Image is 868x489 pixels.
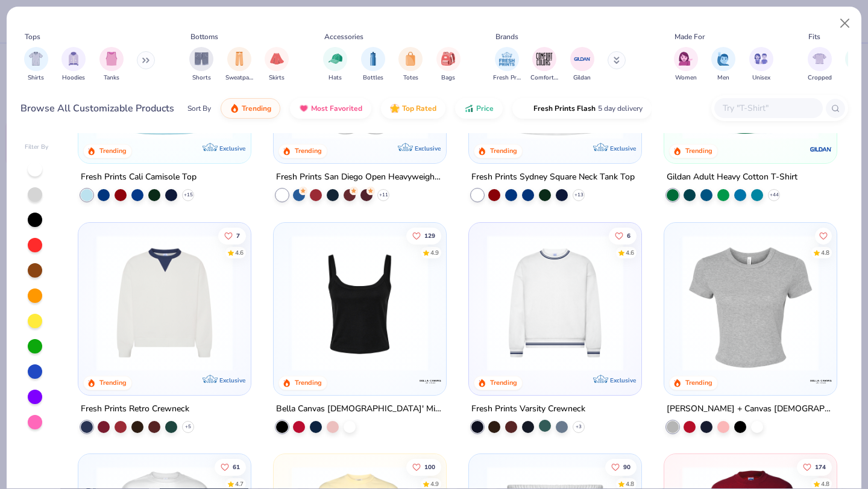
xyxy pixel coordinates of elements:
[61,47,86,83] button: filter button
[329,73,342,83] span: Hats
[187,103,211,114] div: Sort By
[610,144,636,152] span: Exclusive
[299,104,309,113] img: most_fav.gif
[286,3,434,139] img: df5250ff-6f61-4206-a12c-24931b20f13c
[90,3,239,139] img: a25d9891-da96-49f3-a35e-76288174bf3a
[329,52,342,66] img: Hats Image
[430,480,439,489] div: 4.9
[674,47,698,83] button: filter button
[717,52,730,66] img: Men Image
[521,104,531,113] img: flash.gif
[574,191,583,198] span: + 13
[361,47,385,83] button: filter button
[471,401,585,416] div: Fresh Prints Varsity Crewneck
[676,234,825,370] img: aa15adeb-cc10-480b-b531-6e6e449d5067
[104,73,119,83] span: Tanks
[813,52,826,66] img: Cropped Image
[25,143,49,152] div: Filter By
[441,73,455,83] span: Bags
[436,47,461,83] div: filter for Bags
[269,73,285,83] span: Skirts
[236,480,244,489] div: 4.7
[276,401,444,416] div: Bella Canvas [DEMOGRAPHIC_DATA]' Micro Ribbed Scoop Tank
[406,459,441,476] button: Like
[610,376,636,384] span: Exclusive
[626,480,634,489] div: 4.8
[265,47,289,83] div: filter for Skirts
[242,104,271,113] span: Trending
[29,52,43,66] img: Shirts Image
[225,47,253,83] div: filter for Sweatpants
[236,248,244,257] div: 4.6
[189,47,213,83] button: filter button
[290,98,371,119] button: Most Favorited
[711,47,735,83] button: filter button
[324,31,363,42] div: Accessories
[363,73,383,83] span: Bottles
[192,73,211,83] span: Shorts
[398,47,423,83] div: filter for Totes
[629,3,777,139] img: 63ed7c8a-03b3-4701-9f69-be4b1adc9c5f
[24,47,48,83] div: filter for Shirts
[402,104,436,113] span: Top Rated
[270,52,284,66] img: Skirts Image
[418,369,442,393] img: Bella + Canvas logo
[573,50,591,68] img: Gildan Image
[676,3,825,139] img: db319196-8705-402d-8b46-62aaa07ed94f
[219,376,245,384] span: Exclusive
[623,464,631,470] span: 90
[265,47,289,83] button: filter button
[815,227,832,244] button: Like
[99,47,124,83] button: filter button
[808,31,820,42] div: Fits
[436,47,461,83] button: filter button
[20,101,174,116] div: Browse All Customizable Products
[233,464,241,470] span: 61
[379,191,388,198] span: + 11
[679,52,693,66] img: Women Image
[311,104,362,113] span: Most Favorited
[493,47,521,83] button: filter button
[219,144,245,152] span: Exclusive
[61,47,86,83] div: filter for Hoodies
[808,47,832,83] button: filter button
[674,47,698,83] div: filter for Women
[498,50,516,68] img: Fresh Prints Image
[219,227,247,244] button: Like
[535,50,553,68] img: Comfort Colors Image
[81,401,189,416] div: Fresh Prints Retro Crewneck
[215,459,247,476] button: Like
[195,52,209,66] img: Shorts Image
[629,234,777,370] img: b6dde052-8961-424d-8094-bd09ce92eca4
[361,47,385,83] div: filter for Bottles
[434,3,582,139] img: cab69ba6-afd8-400d-8e2e-70f011a551d3
[530,73,558,83] span: Comfort Colors
[598,102,643,116] span: 5 day delivery
[808,369,832,393] img: Bella + Canvas logo
[675,73,697,83] span: Women
[797,459,832,476] button: Like
[424,232,435,238] span: 129
[808,73,832,83] span: Cropped
[430,248,439,257] div: 4.9
[493,73,521,83] span: Fresh Prints
[225,47,253,83] button: filter button
[406,227,441,244] button: Like
[237,232,241,238] span: 7
[808,47,832,83] div: filter for Cropped
[711,47,735,83] div: filter for Men
[323,47,347,83] div: filter for Hats
[626,248,634,257] div: 4.6
[754,52,768,66] img: Unisex Image
[403,73,418,83] span: Totes
[185,423,191,430] span: + 5
[62,73,85,83] span: Hoodies
[769,191,778,198] span: + 44
[184,191,193,198] span: + 15
[221,98,280,119] button: Trending
[815,464,826,470] span: 174
[230,104,239,113] img: trending.gif
[99,47,124,83] div: filter for Tanks
[404,52,417,66] img: Totes Image
[808,137,832,161] img: Gildan logo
